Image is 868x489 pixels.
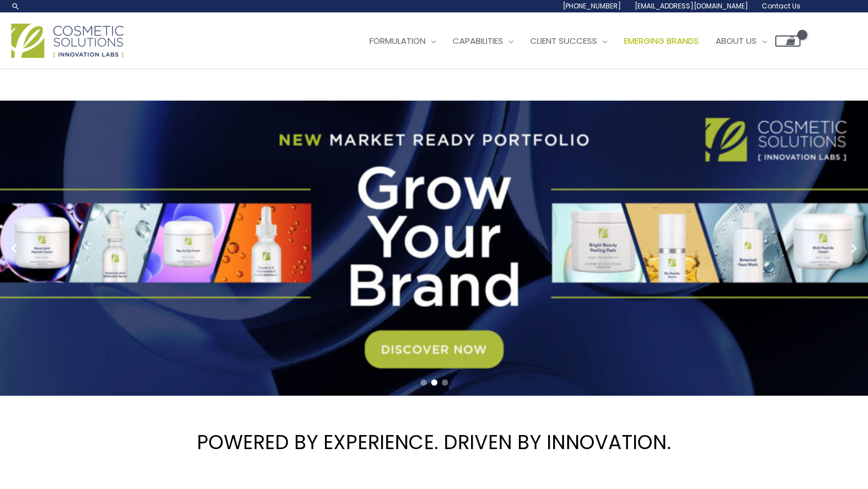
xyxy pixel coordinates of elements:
nav: Site Navigation [352,24,801,58]
span: Emerging Brands [624,35,699,47]
a: Emerging Brands [616,24,707,58]
span: Contact Us [762,1,801,11]
span: Formulation [369,35,426,47]
span: Go to slide 3 [442,379,448,386]
a: About Us [707,24,775,58]
span: [EMAIL_ADDRESS][DOMAIN_NAME] [635,1,748,11]
span: About Us [716,35,757,47]
span: Go to slide 1 [421,379,427,386]
span: [PHONE_NUMBER] [563,1,621,11]
span: Client Success [530,35,597,47]
a: View Shopping Cart, empty [775,35,801,47]
img: Cosmetic Solutions Logo [11,24,124,58]
span: Capabilities [453,35,503,47]
a: Capabilities [444,24,522,58]
span: Go to slide 2 [431,379,437,386]
a: Client Success [522,24,616,58]
button: Previous slide [6,240,22,257]
a: Search icon link [11,2,20,11]
button: Next slide [846,240,862,257]
a: Formulation [361,24,444,58]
